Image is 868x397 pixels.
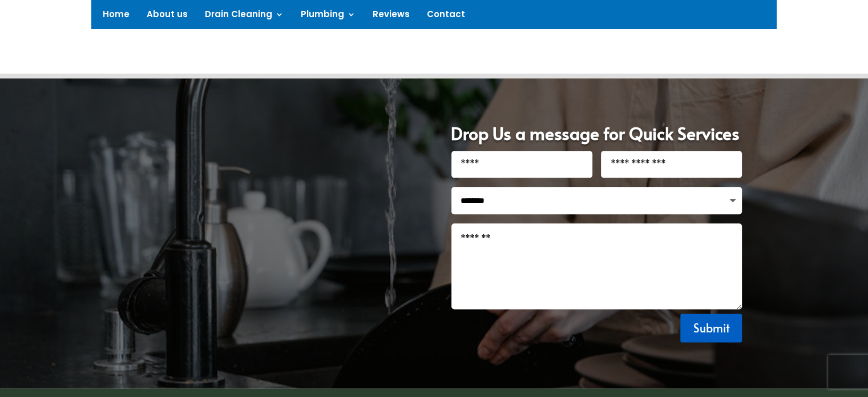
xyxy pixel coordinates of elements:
a: Reviews [373,10,410,23]
a: Drain Cleaning [205,10,284,23]
a: Plumbing [301,10,356,23]
a: About us [147,10,188,23]
h1: Drop Us a message for Quick Services [451,125,742,151]
a: Contact [427,10,465,23]
button: Submit [680,314,742,342]
a: Home [103,10,130,23]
